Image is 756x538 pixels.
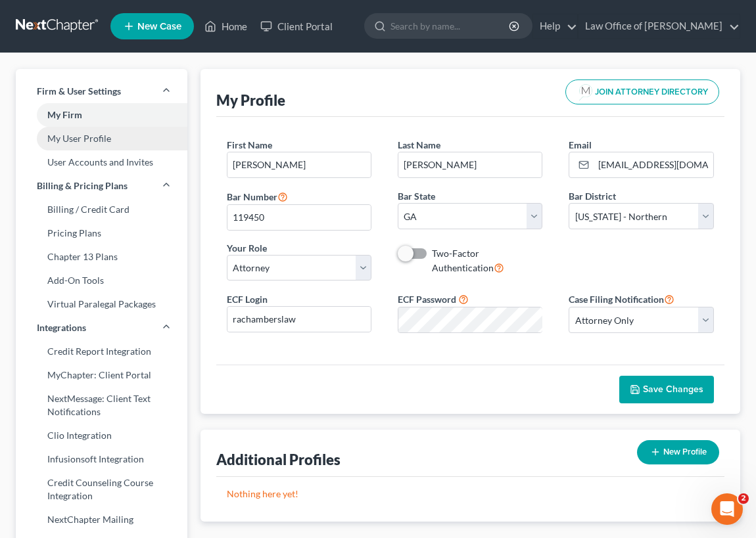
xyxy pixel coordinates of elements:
[254,14,339,38] a: Client Portal
[216,450,341,469] div: Additional Profiles
[569,291,674,307] label: Case Filing Notification
[16,103,187,127] a: My Firm
[579,14,740,38] a: Law Office of [PERSON_NAME]
[16,79,187,103] a: Firm & User Settings
[16,198,187,221] a: Billing / Credit Card
[390,14,511,38] input: Search by name...
[398,139,440,150] span: Last Name
[227,487,715,501] p: Nothing here yet!
[643,384,703,395] span: Save Changes
[16,508,187,531] a: NextChapter Mailing
[137,22,181,32] span: New Case
[16,292,187,316] a: Virtual Paralegal Packages
[16,316,187,340] a: Integrations
[16,340,187,363] a: Credit Report Integration
[16,363,187,387] a: MyChapter: Client Portal
[738,493,749,504] span: 2
[619,376,714,403] button: Save Changes
[227,189,288,204] label: Bar Number
[227,242,267,254] span: Your Role
[594,152,713,177] input: Enter email...
[37,321,86,334] span: Integrations
[16,150,187,174] a: User Accounts and Invites
[398,292,456,306] label: ECF Password
[16,174,187,198] a: Billing & Pricing Plans
[16,245,187,269] a: Chapter 13 Plans
[16,127,187,150] a: My User Profile
[16,387,187,424] a: NextMessage: Client Text Notifications
[398,152,542,177] input: Enter last name...
[227,152,371,177] input: Enter first name...
[37,179,128,192] span: Billing & Pricing Plans
[16,447,187,471] a: Infusionsoft Integration
[227,307,371,332] input: Enter ecf login...
[16,471,187,508] a: Credit Counseling Course Integration
[569,189,616,203] label: Bar District
[565,79,719,104] button: JOIN ATTORNEY DIRECTORY
[577,83,595,101] img: modern-attorney-logo-488310dd42d0e56951fffe13e3ed90e038bc441dd813d23dff0c9337a977f38e.png
[16,424,187,447] a: Clio Integration
[398,189,435,203] label: Bar State
[711,493,743,525] iframe: Intercom live chat
[16,221,187,245] a: Pricing Plans
[16,269,187,292] a: Add-On Tools
[533,14,577,38] a: Help
[432,248,494,273] span: Two-Factor Authentication
[637,440,719,464] button: New Profile
[227,139,272,150] span: First Name
[569,139,592,150] span: Email
[37,85,121,98] span: Firm & User Settings
[227,205,371,230] input: #
[216,91,285,110] div: My Profile
[227,292,268,306] label: ECF Login
[595,88,708,97] span: JOIN ATTORNEY DIRECTORY
[198,14,254,38] a: Home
